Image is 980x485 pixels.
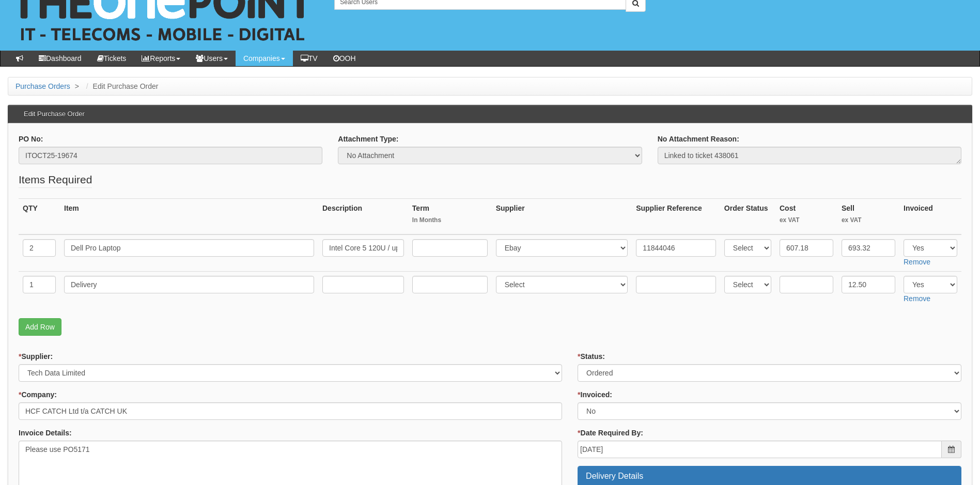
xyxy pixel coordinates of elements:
[19,351,53,362] label: Supplier:
[775,199,837,235] th: Cost
[60,199,318,235] th: Item
[578,389,612,400] label: Invoiced:
[904,294,930,303] a: Remove
[325,51,364,66] a: OOH
[658,147,961,164] textarea: Linked to ticket 438061
[586,472,953,481] h3: Delivery Details
[19,134,43,144] label: PO No:
[293,51,325,66] a: TV
[84,81,159,91] li: Edit Purchase Order
[632,199,720,235] th: Supplier Reference
[19,318,61,336] a: Add Row
[72,82,82,90] span: >
[318,199,408,235] th: Description
[578,428,643,438] label: Date Required By:
[408,199,492,235] th: Term
[899,199,961,235] th: Invoiced
[338,134,398,144] label: Attachment Type:
[842,216,895,225] small: ex VAT
[19,105,90,123] h3: Edit Purchase Order
[134,51,188,66] a: Reports
[19,199,60,235] th: QTY
[89,51,134,66] a: Tickets
[19,172,92,188] legend: Items Required
[15,82,70,90] a: Purchase Orders
[492,199,632,235] th: Supplier
[188,51,236,66] a: Users
[19,428,72,438] label: Invoice Details:
[578,351,605,362] label: Status:
[780,216,833,225] small: ex VAT
[837,199,899,235] th: Sell
[19,389,57,400] label: Company:
[236,51,293,66] a: Companies
[658,134,739,144] label: No Attachment Reason:
[412,216,488,225] small: In Months
[720,199,775,235] th: Order Status
[904,258,930,266] a: Remove
[31,51,89,66] a: Dashboard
